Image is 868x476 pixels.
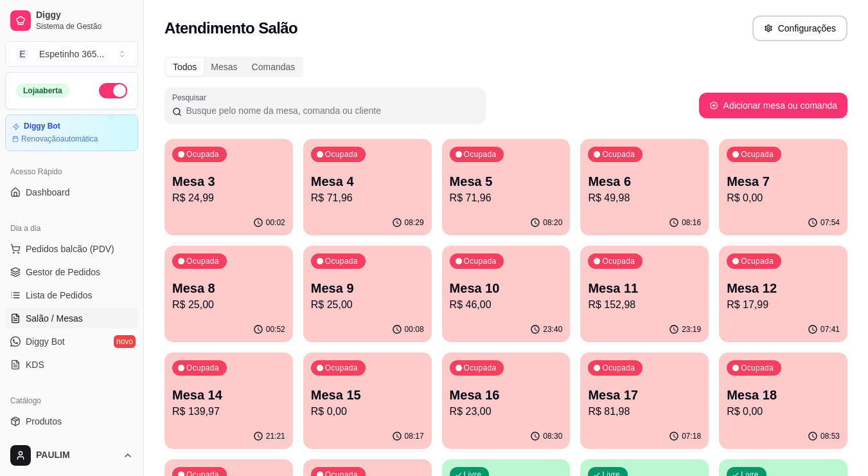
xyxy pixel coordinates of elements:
p: 00:08 [405,324,424,334]
p: Ocupada [602,149,635,160]
p: Ocupada [741,363,774,373]
a: Dashboard [5,182,138,203]
p: R$ 71,96 [311,190,424,206]
div: Todos [166,58,204,76]
a: KDS [5,354,138,375]
p: R$ 139,97 [172,404,285,419]
button: OcupadaMesa 15R$ 0,0008:17 [303,352,432,449]
p: 08:17 [405,431,424,441]
p: Mesa 3 [172,172,285,190]
p: R$ 0,00 [727,190,840,206]
p: Ocupada [325,149,358,160]
p: R$ 17,99 [727,297,840,313]
p: Mesa 16 [450,386,563,404]
p: Ocupada [602,363,635,373]
button: OcupadaMesa 4R$ 71,9608:29 [303,139,432,235]
p: Mesa 4 [311,172,424,190]
button: Select a team [5,41,138,67]
div: Comandas [245,58,303,76]
p: R$ 81,98 [588,404,701,419]
article: Renovação automática [21,134,98,144]
a: DiggySistema de Gestão [5,5,138,36]
p: Mesa 14 [172,386,285,404]
a: Complementos [5,434,138,455]
p: Mesa 8 [172,279,285,297]
p: Ocupada [464,256,497,266]
button: OcupadaMesa 8R$ 25,0000:52 [164,246,293,342]
p: Ocupada [464,149,497,160]
p: Mesa 6 [588,172,701,190]
p: 00:02 [266,217,285,228]
button: OcupadaMesa 6R$ 49,9808:16 [580,139,709,235]
p: R$ 0,00 [311,404,424,419]
a: Diggy Botnovo [5,331,138,352]
p: Ocupada [186,256,219,266]
button: OcupadaMesa 18R$ 0,0008:53 [719,352,847,449]
p: Ocupada [602,256,635,266]
p: Ocupada [741,149,774,160]
p: Mesa 9 [311,279,424,297]
button: OcupadaMesa 14R$ 139,9721:21 [164,352,293,449]
div: Loja aberta [16,84,69,98]
span: Lista de Pedidos [26,289,93,302]
p: Mesa 11 [588,279,701,297]
button: OcupadaMesa 11R$ 152,9823:19 [580,246,709,342]
p: R$ 152,98 [588,297,701,313]
button: PAULIM [5,440,138,471]
span: Salão / Mesas [26,312,83,325]
p: Ocupada [325,363,358,373]
p: R$ 25,00 [172,297,285,313]
span: Produtos [26,415,62,428]
a: Produtos [5,411,138,432]
span: E [16,48,29,60]
p: Mesa 12 [727,279,840,297]
span: Gestor de Pedidos [26,266,100,279]
p: R$ 46,00 [450,297,563,313]
p: Mesa 15 [311,386,424,404]
p: 23:40 [543,324,562,334]
button: OcupadaMesa 16R$ 23,0008:30 [442,352,571,449]
button: OcupadaMesa 12R$ 17,9907:41 [719,246,847,342]
p: Ocupada [464,363,497,373]
p: R$ 49,98 [588,190,701,206]
div: Dia a dia [5,218,138,239]
span: Sistema de Gestão [36,21,133,32]
p: 07:41 [820,324,840,334]
p: 07:54 [820,217,840,228]
button: Alterar Status [99,83,127,98]
button: Configurações [752,15,847,41]
p: Ocupada [741,256,774,266]
h2: Atendimento Salão [164,18,297,39]
button: OcupadaMesa 7R$ 0,0007:54 [719,139,847,235]
button: OcupadaMesa 9R$ 25,0000:08 [303,246,432,342]
p: R$ 0,00 [727,404,840,419]
p: 21:21 [266,431,285,441]
span: KDS [26,358,44,371]
span: Pedidos balcão (PDV) [26,243,114,255]
span: Dashboard [26,186,70,199]
button: Adicionar mesa ou comanda [699,93,847,118]
button: Pedidos balcão (PDV) [5,239,138,259]
p: Mesa 5 [450,172,563,190]
p: R$ 23,00 [450,404,563,419]
span: PAULIM [36,450,118,461]
div: Acesso Rápido [5,161,138,182]
p: 08:16 [682,217,701,228]
button: OcupadaMesa 5R$ 71,9608:20 [442,139,571,235]
span: Diggy [36,10,133,21]
div: Catálogo [5,390,138,411]
span: Diggy Bot [26,335,65,348]
p: 08:20 [543,217,562,228]
button: OcupadaMesa 10R$ 46,0023:40 [442,246,571,342]
p: Mesa 7 [727,172,840,190]
a: Salão / Mesas [5,308,138,329]
div: Mesas [204,58,244,76]
button: OcupadaMesa 3R$ 24,9900:02 [164,139,293,235]
div: Espetinho 365 ... [39,48,104,60]
p: R$ 25,00 [311,297,424,313]
p: Ocupada [325,256,358,266]
label: Pesquisar [172,92,211,103]
p: 08:30 [543,431,562,441]
article: Diggy Bot [24,122,60,131]
p: R$ 71,96 [450,190,563,206]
